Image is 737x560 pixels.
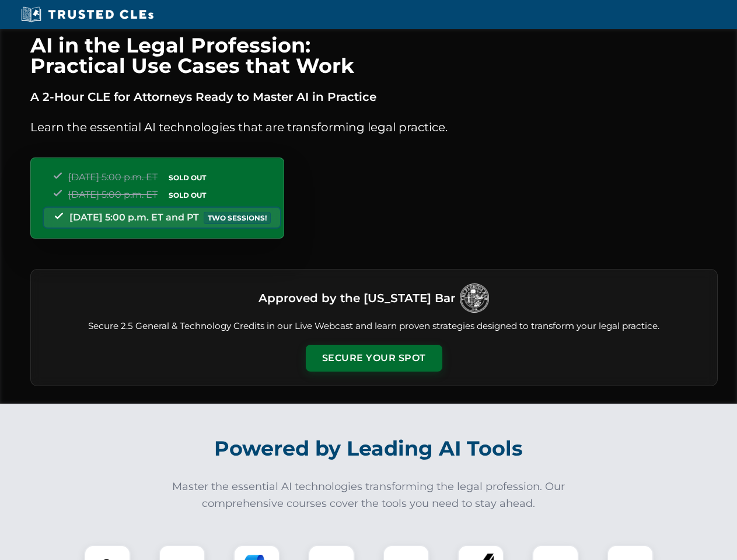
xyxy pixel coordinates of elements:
p: Master the essential AI technologies transforming the legal profession. Our comprehensive courses... [165,478,573,512]
span: SOLD OUT [165,189,210,201]
h2: Powered by Leading AI Tools [46,428,692,469]
span: [DATE] 5:00 p.m. ET [68,171,158,183]
img: Trusted CLEs [18,6,157,23]
h1: AI in the Legal Profession: Practical Use Cases that Work [30,35,718,76]
span: SOLD OUT [165,171,210,184]
span: [DATE] 5:00 p.m. ET [68,189,158,200]
p: Secure 2.5 General & Technology Credits in our Live Webcast and learn proven strategies designed ... [45,320,703,333]
img: Logo [460,283,489,313]
p: A 2-Hour CLE for Attorneys Ready to Master AI in Practice [30,87,718,106]
p: Learn the essential AI technologies that are transforming legal practice. [30,118,718,136]
button: Secure Your Spot [306,345,442,372]
h3: Approved by the [US_STATE] Bar [259,288,455,309]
